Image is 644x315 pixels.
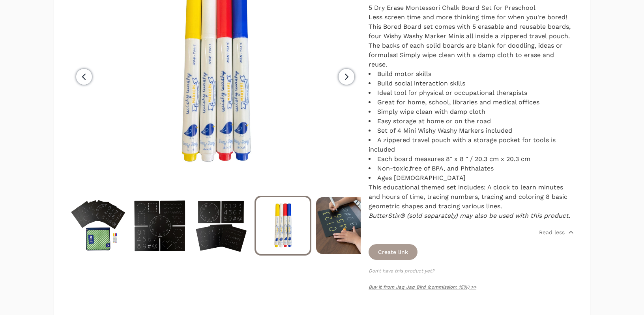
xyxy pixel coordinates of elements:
img: New Fun, Educational Activities Bored Reusable Boards Game Set Online [316,197,373,254]
a: Buy it from Jaq Jaq Bird (commission: 15%) >> [369,284,476,290]
li: Simply wipe clean with damp cloth [369,107,574,117]
li: A zippered travel pouch with a storage pocket for tools is included [369,135,574,154]
li: Each board measures 8" x 8 " / 20.3 cm x 20.3 cm [369,154,574,164]
span: Ages [DEMOGRAPHIC_DATA] [377,174,466,182]
em: ButterStix® (sold separately) may also be used with this product. [369,212,570,219]
li: Ideal tool for physical or occupational therapists [369,88,574,98]
span: 5 Dry Erase Montessori Chalk Board Set for Preschool [369,4,535,11]
span: Less screen time and more thinking time for when you're bored! This Bored Board set comes with 5 ... [369,13,571,68]
li: Build social interaction skills [369,79,574,88]
p: Read less [539,228,565,236]
p: This educational themed set includes: A clock to learn minutes and hours of time, tracing numbers... [369,183,574,211]
li: Set of 4 Mini Wishy Washy Markers included [369,126,574,135]
img: New Fun, Educational Activities Bored Reusable Boards Game Set Online [70,197,127,254]
img: New Fun, Educational Activities Bored Reusable Boards Game Set Online [131,197,188,254]
img: New Fun, Educational Activities Bored Reusable Boards Game Set Online [193,197,250,254]
span: free of BPA, and Phthalates [410,165,494,172]
p: Don't have this product yet? [369,268,574,274]
img: New Fun, Educational Activities Bored Reusable Boards Game Set Online [256,197,310,254]
button: Read less [539,228,574,236]
li: Great for home, school, libraries and medical offices [369,98,574,107]
li: Non-toxic, [369,164,574,173]
button: Create link [369,244,417,260]
li: Build motor skills [369,69,574,79]
li: Easy storage at home or on the road [369,117,574,126]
